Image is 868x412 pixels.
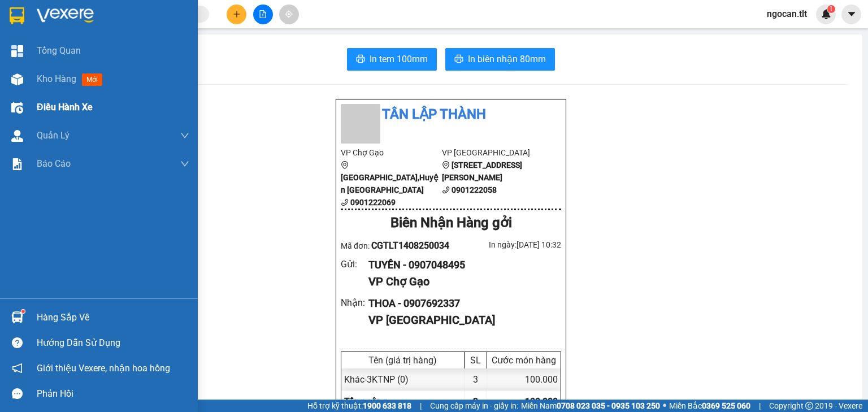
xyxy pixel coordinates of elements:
text: CGTLT1408250034 [53,54,206,73]
span: | [420,400,422,412]
div: SL [467,355,484,366]
div: Hàng sắp về [37,309,189,326]
span: Cung cấp máy in - giấy in: [430,400,518,412]
span: down [180,131,189,140]
span: message [12,388,23,399]
span: question-circle [12,337,23,348]
span: phone [341,198,349,206]
button: file-add [253,5,273,24]
span: Điều hành xe [37,100,93,114]
span: Giới thiệu Vexere, nhận hoa hồng [37,361,170,375]
div: Gửi : [341,257,368,271]
div: VP Chợ Gạo [368,273,552,290]
span: ngocan.tlt [758,7,816,21]
img: logo-vxr [10,7,24,24]
strong: 0708 023 035 - 0935 103 250 [557,401,660,410]
span: Khác - 3KTNP (0) [344,374,409,385]
span: 1 [829,5,833,13]
span: plus [233,10,241,18]
span: caret-down [847,9,857,19]
div: THOA - 0907692337 [368,296,552,311]
div: Chợ Gạo [6,81,251,111]
span: Hỗ trợ kỹ thuật: [307,400,411,412]
div: VP [GEOGRAPHIC_DATA] [368,311,552,329]
span: Miền Bắc [669,400,750,412]
div: 100.000 [487,368,561,391]
div: Biên Nhận Hàng gởi [341,212,561,234]
span: Tổng cộng [344,396,387,407]
div: Tên (giá trị hàng) [344,355,461,366]
img: solution-icon [11,158,23,170]
span: phone [442,186,450,194]
img: dashboard-icon [11,45,23,57]
img: warehouse-icon [11,102,23,114]
img: icon-new-feature [821,9,831,19]
strong: 1900 633 818 [363,401,411,410]
div: Hướng dẫn sử dụng [37,335,189,352]
li: VP Chợ Gạo [341,146,442,159]
b: 0901222069 [350,198,396,207]
span: mới [82,73,102,86]
img: warehouse-icon [11,73,23,85]
span: aim [285,10,293,18]
div: 3 [465,368,487,391]
button: caret-down [841,5,861,24]
span: 3 [473,396,478,407]
span: file-add [259,10,267,18]
span: ⚪️ [663,404,666,408]
span: CGTLT1408250034 [371,240,449,251]
button: printerIn tem 100mm [347,48,437,71]
span: 100.000 [525,396,558,407]
div: Cước món hàng [490,355,558,366]
div: Phản hồi [37,385,189,402]
strong: 0369 525 060 [702,401,750,410]
button: aim [279,5,299,24]
div: Nhận : [341,296,368,310]
b: 0901222058 [452,185,497,194]
span: Báo cáo [37,157,71,171]
img: warehouse-icon [11,311,23,323]
span: Miền Nam [521,400,660,412]
span: Quản Lý [37,128,70,142]
span: In tem 100mm [370,52,428,66]
span: printer [454,54,463,65]
span: down [180,159,189,168]
div: TUYỀN - 0907048495 [368,257,552,273]
span: In biên nhận 80mm [468,52,546,66]
img: warehouse-icon [11,130,23,142]
span: Tổng Quan [37,44,81,58]
button: printerIn biên nhận 80mm [445,48,555,71]
div: In ngày: [DATE] 10:32 [451,238,561,251]
div: Mã đơn: [341,238,451,253]
span: Kho hàng [37,73,76,84]
span: copyright [805,402,813,410]
span: | [759,400,761,412]
span: printer [356,54,365,65]
span: environment [442,161,450,169]
b: [STREET_ADDRESS][PERSON_NAME] [442,161,522,182]
span: notification [12,363,23,374]
b: [GEOGRAPHIC_DATA],Huyện [GEOGRAPHIC_DATA] [341,173,439,194]
span: environment [341,161,349,169]
button: plus [227,5,246,24]
li: Tân Lập Thành [341,104,561,125]
sup: 1 [21,310,25,313]
sup: 1 [827,5,835,13]
li: VP [GEOGRAPHIC_DATA] [442,146,543,159]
